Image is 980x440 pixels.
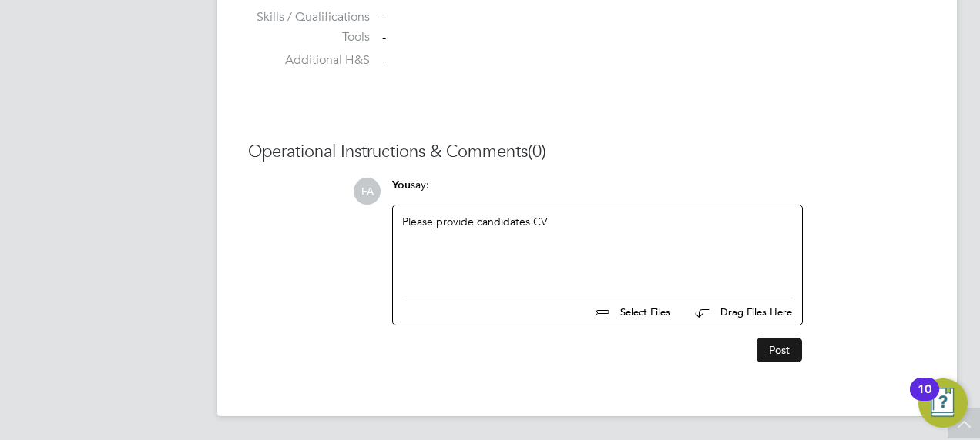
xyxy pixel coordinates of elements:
button: Post [757,338,802,362]
span: (0) [528,141,546,162]
div: 10 [918,389,931,409]
div: say: [392,178,803,205]
span: - [382,30,386,45]
div: Please provide candidates CV [402,215,793,281]
label: Skills / Qualifications [248,9,370,25]
span: - [382,53,386,68]
label: Additional H&S [248,52,370,68]
div: - [380,9,926,25]
span: You [392,178,411,192]
h3: Operational Instructions & Comments [248,141,926,163]
button: Open Resource Center, 10 new notifications [918,378,968,428]
button: Drag Files Here [683,296,793,328]
label: Tools [248,29,370,45]
span: FA [354,178,381,205]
